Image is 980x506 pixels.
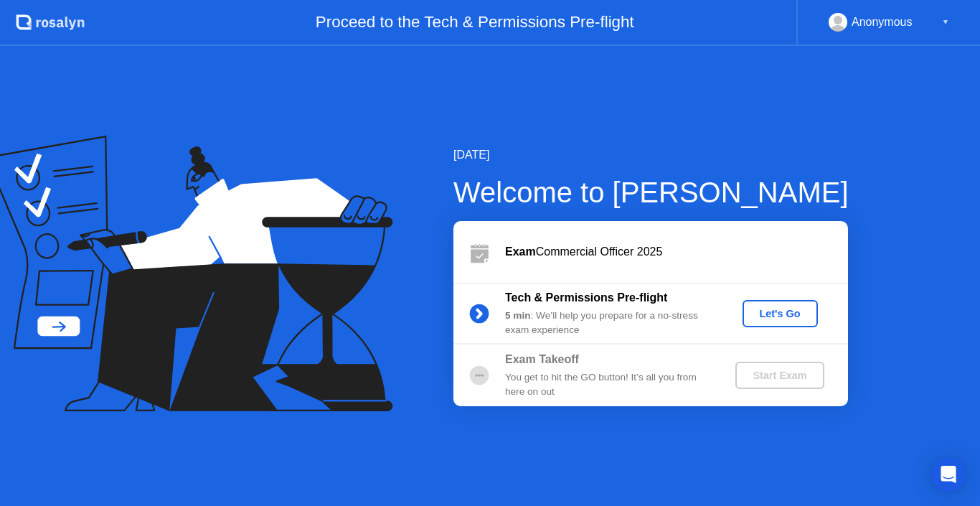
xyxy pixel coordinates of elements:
[505,245,536,258] b: Exam
[748,308,812,319] div: Let's Go
[743,300,818,327] button: Let's Go
[505,310,531,321] b: 5 min
[931,457,966,492] div: Open Intercom Messenger
[453,146,849,164] div: [DATE]
[505,309,712,338] div: : We’ll help you prepare for a no-stress exam experience
[735,362,824,389] button: Start Exam
[453,171,849,214] div: Welcome to [PERSON_NAME]
[505,370,712,400] div: You get to hit the GO button! It’s all you from here on out
[505,353,579,365] b: Exam Takeoff
[741,370,818,381] div: Start Exam
[852,13,913,32] div: Anonymous
[505,243,848,261] div: Commercial Officer 2025
[505,291,667,304] b: Tech & Permissions Pre-flight
[942,13,949,32] div: ▼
